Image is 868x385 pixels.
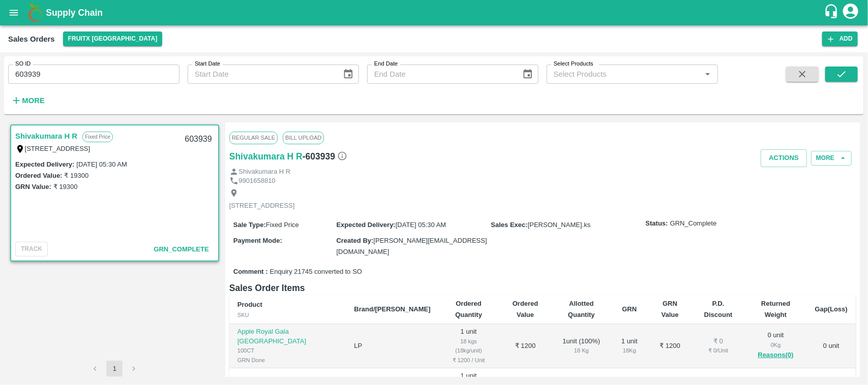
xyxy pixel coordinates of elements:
[229,201,295,211] p: [STREET_ADDRESS]
[8,92,47,109] button: More
[229,149,303,164] a: Shivakumara H R
[822,31,858,46] button: Add
[25,145,91,152] label: [STREET_ADDRESS]
[824,4,842,22] div: customer-support
[528,221,591,229] span: [PERSON_NAME].ks
[753,349,799,361] button: Reasons(0)
[336,237,487,255] span: [PERSON_NAME][EMAIL_ADDRESS][DOMAIN_NAME]
[811,151,852,166] button: More
[619,346,640,355] div: 18 Kg
[266,221,299,229] span: Fixed Price
[64,172,88,179] label: ₹ 19300
[753,331,799,361] div: 0 unit
[761,149,807,167] button: Actions
[701,68,714,81] button: Open
[178,127,218,151] div: 603939
[76,161,127,168] label: [DATE] 05:30 AM
[233,267,268,277] label: Comment :
[237,327,338,346] p: Apple Royal Gala [GEOGRAPHIC_DATA]
[622,305,637,313] b: GRN
[336,237,373,244] label: Created By :
[560,346,603,355] div: 18 Kg
[15,161,74,168] label: Expected Delivery :
[233,237,282,244] label: Payment Mode :
[439,324,499,368] td: 1 unit
[560,337,603,356] div: 1 unit ( 100 %)
[22,97,45,105] strong: More
[396,221,446,229] span: [DATE] 05:30 AM
[761,300,790,318] b: Returned Weight
[238,167,290,177] p: Shivakumara H R
[188,65,335,84] input: Start Date
[8,65,179,84] input: Enter SO ID
[82,132,113,142] p: Fixed Price
[499,324,552,368] td: ₹ 1200
[237,356,338,365] div: GRN Done
[270,267,362,277] span: Enquiry 21745 converted to SO
[815,305,848,313] b: Gap(Loss)
[700,337,737,346] div: ₹ 0
[374,60,398,68] label: End Date
[753,340,799,349] div: 0 Kg
[455,300,482,318] b: Ordered Quantity
[25,3,46,23] img: logo
[670,219,717,229] span: GRN_Complete
[648,324,692,368] td: ₹ 1200
[15,183,51,190] label: GRN Value:
[346,324,438,368] td: LP
[447,337,491,356] div: 18 kgs (18kg/unit)
[513,300,538,318] b: Ordered Value
[229,281,856,295] h6: Sales Order Items
[15,130,77,143] a: Shivakumara H R
[518,65,537,84] button: Choose date
[154,245,208,253] span: GRN_Complete
[283,132,324,144] span: Bill Upload
[85,361,143,377] nav: pagination navigation
[367,65,514,84] input: End Date
[491,221,528,229] label: Sales Exec :
[303,149,347,164] h6: - 603939
[46,8,103,18] b: Supply Chain
[336,221,395,229] label: Expected Delivery :
[106,361,123,377] button: page 1
[15,60,31,68] label: SO ID
[53,183,78,190] label: ₹ 19300
[842,2,860,23] div: account of current user
[237,346,338,355] div: 100CT
[619,337,640,356] div: 1 unit
[700,346,737,355] div: ₹ 0 / Unit
[15,172,62,179] label: Ordered Value:
[237,301,262,308] b: Product
[46,6,824,20] a: Supply Chain
[2,1,25,24] button: open drawer
[704,300,733,318] b: P.D. Discount
[662,300,679,318] b: GRN Value
[229,132,278,144] span: Regular Sale
[8,33,55,46] div: Sales Orders
[550,68,698,81] input: Select Products
[339,65,358,84] button: Choose date
[237,310,338,319] div: SKU
[646,219,668,229] label: Status:
[554,60,593,68] label: Select Products
[63,31,163,46] button: Select DC
[354,305,430,313] b: Brand/[PERSON_NAME]
[447,356,491,365] div: ₹ 1200 / Unit
[238,176,275,186] p: 9901658810
[233,221,266,229] label: Sale Type :
[568,300,595,318] b: Allotted Quantity
[807,324,856,368] td: 0 unit
[195,60,220,68] label: Start Date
